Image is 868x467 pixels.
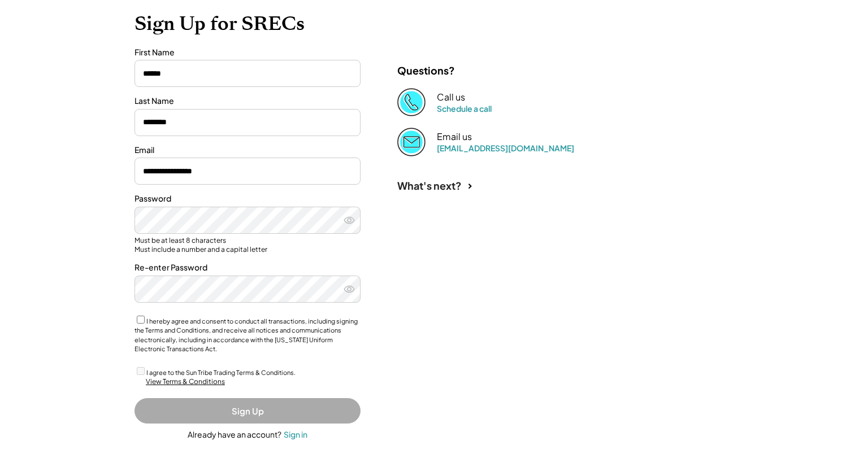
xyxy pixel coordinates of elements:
[134,12,734,36] h1: Sign Up for SRECs
[134,47,361,58] div: First Name
[134,398,361,424] button: Sign Up
[437,143,574,153] a: [EMAIL_ADDRESS][DOMAIN_NAME]
[397,88,426,116] img: Phone%20copy%403x.png
[397,179,462,192] div: What's next?
[437,131,472,143] div: Email us
[134,262,361,273] div: Re-enter Password
[146,369,296,376] label: I agree to the Sun Tribe Trading Terms & Conditions.
[146,377,225,387] div: View Terms & Conditions
[134,145,361,156] div: Email
[284,429,307,439] div: Sign in
[134,317,358,353] label: I hereby agree and consent to conduct all transactions, including signing the Terms and Condition...
[134,236,361,254] div: Must be at least 8 characters Must include a number and a capital letter
[397,64,455,77] div: Questions?
[134,193,361,204] div: Password
[437,103,492,114] a: Schedule a call
[397,128,426,156] img: Email%202%403x.png
[134,95,361,107] div: Last Name
[437,91,465,103] div: Call us
[188,429,281,440] div: Already have an account?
